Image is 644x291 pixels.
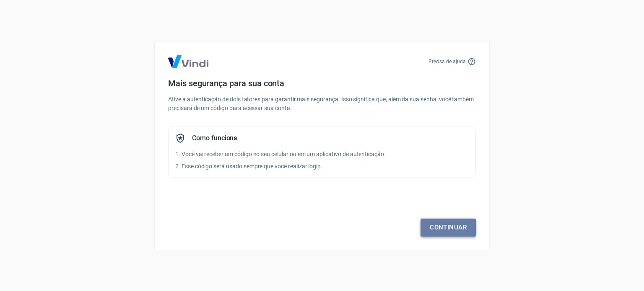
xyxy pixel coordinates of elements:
[192,134,237,142] h5: Como funciona
[175,150,469,159] p: 1. Você vai receber um código no seu celular ou em um aplicativo de autenticação.
[421,219,476,236] a: Continuar
[175,162,469,171] p: 2. Esse código será usado sempre que você realizar login.
[168,95,476,113] p: Ative a autenticação de dois fatores para garantir mais segurança. Isso significa que, além da su...
[428,58,466,65] p: Precisa de ajuda
[168,55,208,68] img: Logo Vind
[168,78,476,88] h4: Mais segurança para sua conta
